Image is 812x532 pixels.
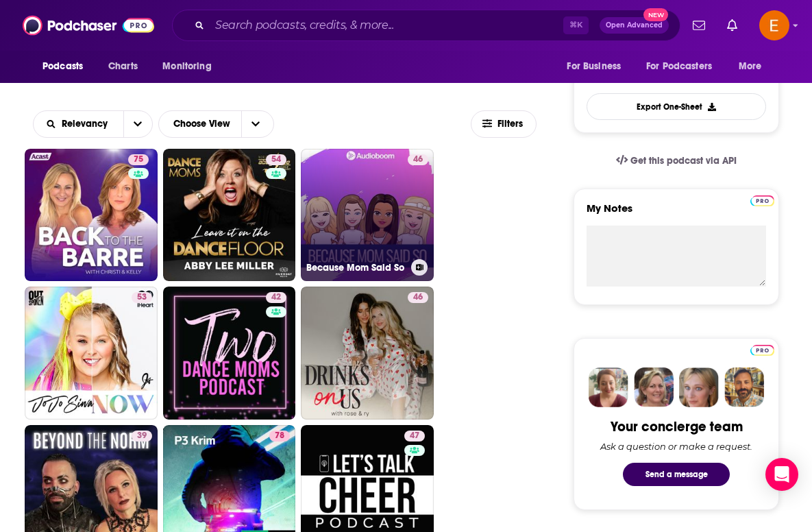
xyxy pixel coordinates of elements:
div: Your concierge team [611,418,743,435]
button: open menu [34,119,123,129]
button: Filters [471,110,537,138]
div: Open Intercom Messenger [765,458,798,491]
a: Show notifications dropdown [687,14,711,37]
img: Podchaser - Follow, Share and Rate Podcasts [23,12,154,38]
span: 47 [410,429,419,443]
a: 46 [408,154,428,165]
span: 53 [137,291,147,304]
a: 42 [266,292,286,303]
a: 75 [25,149,158,282]
a: 46Because Mom Said So [301,149,434,282]
span: New [643,8,668,21]
span: For Business [567,57,621,76]
img: Barbara Profile [634,367,674,407]
button: open menu [557,53,638,80]
span: Filters [497,119,525,129]
a: 47 [404,431,425,442]
button: open menu [123,111,152,137]
span: Logged in as emilymorris [759,10,789,40]
a: 42 [163,287,296,420]
a: 39 [132,431,152,442]
div: Ask a question or make a request. [600,441,752,452]
a: 46 [408,292,428,303]
button: Open AdvancedNew [600,17,669,34]
a: 78 [269,431,290,442]
button: Send a message [623,463,730,486]
span: 46 [413,291,423,304]
a: 53 [132,292,152,303]
button: Choose View [158,110,274,138]
button: open menu [153,53,229,80]
a: Show notifications dropdown [722,14,743,37]
span: Choose View [162,112,241,136]
span: 42 [271,291,281,304]
button: open menu [637,53,732,80]
span: More [739,57,762,76]
button: Export One-Sheet [587,93,766,120]
h2: Choose List sort [33,110,153,138]
img: Podchaser Pro [750,345,774,356]
span: Get this podcast via API [630,155,737,167]
span: 78 [275,429,284,443]
span: For Podcasters [646,57,712,76]
a: 75 [128,154,149,165]
span: Charts [108,57,138,76]
label: My Notes [587,202,766,226]
span: Relevancy [62,119,112,129]
button: open menu [729,53,779,80]
img: Jon Profile [724,367,764,407]
button: open menu [33,53,101,80]
input: Search podcasts, credits, & more... [210,14,563,36]
span: Monitoring [162,57,211,76]
a: Pro website [750,193,774,206]
img: Podchaser Pro [750,195,774,206]
a: Pro website [750,343,774,356]
button: Show profile menu [759,10,789,40]
img: Sydney Profile [589,367,628,407]
a: 54 [266,154,286,165]
span: 46 [413,153,423,167]
div: Search podcasts, credits, & more... [172,10,680,41]
span: 75 [134,153,143,167]
img: Jules Profile [679,367,719,407]
h3: Because Mom Said So [306,262,406,274]
span: 54 [271,153,281,167]
span: Podcasts [42,57,83,76]
img: User Profile [759,10,789,40]
span: ⌘ K [563,16,589,34]
a: 53 [25,287,158,420]
a: 54 [163,149,296,282]
a: Get this podcast via API [605,144,748,178]
span: Open Advanced [606,22,663,29]
a: 46 [301,287,434,420]
span: 39 [137,429,147,443]
a: Charts [99,53,146,80]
